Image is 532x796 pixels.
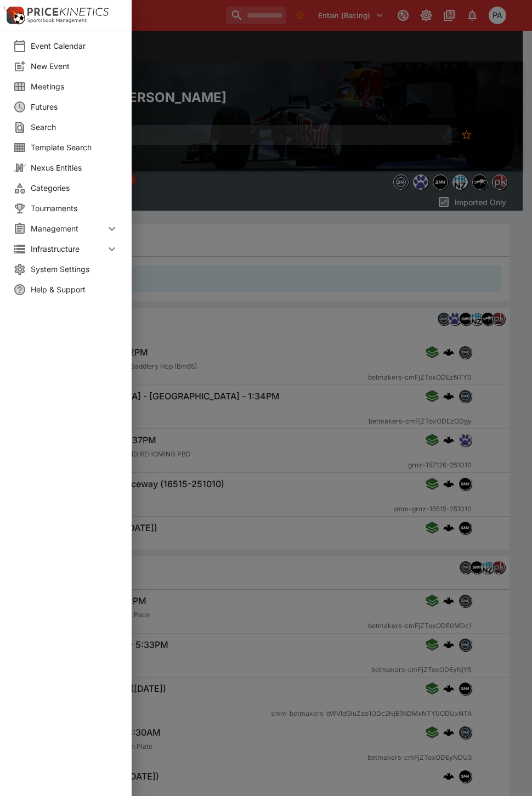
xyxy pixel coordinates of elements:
[31,182,118,194] span: Categories
[31,81,118,92] span: Meetings
[31,162,118,173] span: Nexus Entities
[31,202,118,214] span: Tournaments
[31,40,118,52] span: Event Calendar
[31,263,118,275] span: System Settings
[27,18,87,23] img: Sportsbook Management
[31,101,118,112] span: Futures
[27,8,109,16] img: PriceKinetics
[31,223,105,234] span: Management
[3,4,25,26] img: PriceKinetics Logo
[31,60,118,72] span: New Event
[31,121,118,133] span: Search
[31,142,118,153] span: Template Search
[31,243,105,255] span: Infrastructure
[31,284,118,295] span: Help & Support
